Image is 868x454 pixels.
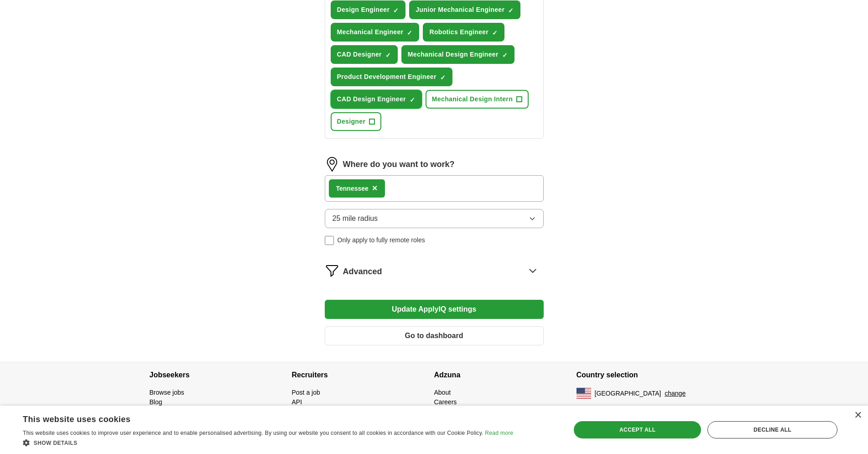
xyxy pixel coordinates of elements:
[23,411,490,425] div: This website uses cookies
[337,117,366,126] span: Designer
[325,263,339,278] img: filter
[409,0,520,19] button: Junior Mechanical Engineer✓
[407,29,412,37] span: ✓
[485,430,513,436] a: Read more, opens a new window
[337,5,390,15] span: Design Engineer
[574,421,701,438] div: Accept all
[432,94,513,104] span: Mechanical Design Intern
[372,182,378,195] button: ×
[23,438,513,447] div: Show details
[331,0,406,19] button: Design Engineer✓
[325,157,339,172] img: location.png
[423,23,504,42] button: Robotics Engineer✓
[429,27,489,37] span: Robotics Engineer
[343,266,382,278] span: Advanced
[150,398,162,406] a: Blog
[331,90,422,109] button: CAD Design Engineer✓
[595,389,661,398] span: [GEOGRAPHIC_DATA]
[333,213,378,224] span: 25 mile radius
[434,389,451,396] a: About
[331,45,398,64] button: CAD Designer✓
[577,362,719,388] h4: Country selection
[337,50,382,59] span: CAD Designer
[337,94,406,104] span: CAD Design Engineer
[337,27,404,37] span: Mechanical Engineer
[410,96,415,104] span: ✓
[331,68,452,86] button: Product Development Engineer✓
[325,236,334,245] input: Only apply to fully remote roles
[325,326,544,345] button: Go to dashboard
[325,300,544,319] button: Update ApplyIQ settings
[372,183,378,193] span: ×
[393,7,399,14] span: ✓
[336,185,343,192] strong: Te
[385,52,391,59] span: ✓
[440,74,446,81] span: ✓
[34,440,78,446] span: Show details
[508,7,514,14] span: ✓
[336,184,369,193] div: nnessee
[416,5,504,15] span: Junior Mechanical Engineer
[854,412,861,419] div: Close
[401,45,515,64] button: Mechanical Design Engineer✓
[492,29,498,37] span: ✓
[502,52,508,59] span: ✓
[434,398,457,406] a: Careers
[331,23,420,42] button: Mechanical Engineer✓
[408,50,499,59] span: Mechanical Design Engineer
[707,421,837,438] div: Decline all
[331,112,382,131] button: Designer
[343,158,455,171] label: Where do you want to work?
[292,398,302,406] a: API
[577,388,591,399] img: US flag
[23,430,483,436] span: This website uses cookies to improve user experience and to enable personalised advertising. By u...
[337,72,437,82] span: Product Development Engineer
[665,389,686,398] button: change
[292,389,320,396] a: Post a job
[325,209,544,228] button: 25 mile radius
[338,235,425,245] span: Only apply to fully remote roles
[150,389,184,396] a: Browse jobs
[426,90,529,109] button: Mechanical Design Intern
